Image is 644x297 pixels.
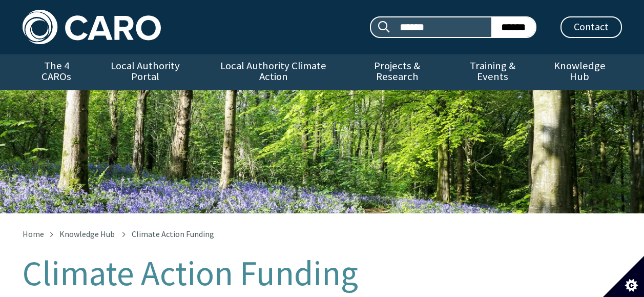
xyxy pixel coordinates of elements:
[23,254,622,292] h1: Climate Action Funding
[560,16,622,38] a: Contact
[23,54,91,90] a: The 4 CAROs
[23,10,161,44] img: Caro logo
[603,256,644,297] button: Set cookie preferences
[537,54,621,90] a: Knowledge Hub
[448,54,537,90] a: Training & Events
[132,229,214,239] span: Climate Action Funding
[346,54,448,90] a: Projects & Research
[200,54,346,90] a: Local Authority Climate Action
[91,54,200,90] a: Local Authority Portal
[23,229,44,239] a: Home
[59,229,115,239] a: Knowledge Hub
